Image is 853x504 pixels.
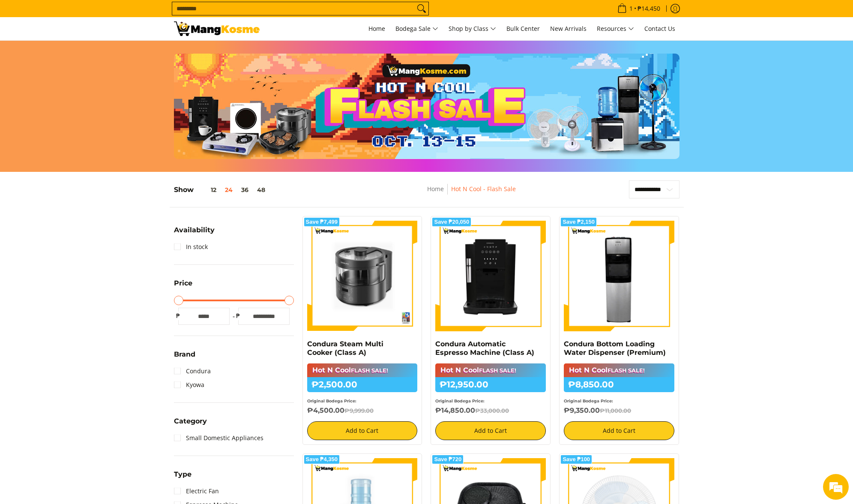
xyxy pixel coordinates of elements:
a: Condura Bottom Loading Water Dispenser (Premium) [564,340,666,357]
span: Price [174,280,192,287]
a: Bodega Sale [391,17,443,40]
a: Bulk Center [502,17,544,40]
span: ₱14,450 [636,6,661,12]
summary: Open [174,418,207,431]
button: Add to Cart [435,421,546,440]
span: ₱ [234,312,242,320]
a: Small Domestic Appliances [174,431,263,445]
button: 36 [237,186,253,193]
a: Contact Us [640,17,679,40]
summary: Open [174,471,192,484]
a: Condura [174,364,211,378]
span: Save ₱2,150 [563,219,595,225]
del: ₱9,999.00 [344,407,374,414]
button: 48 [253,186,269,193]
img: Hot N Cool: Mang Kosme MID-PAYDAY APPLIANCES SALE! l Mang Kosme [174,21,260,36]
button: 12 [194,186,221,193]
span: Bodega Sale [395,24,438,34]
a: Shop by Class [444,17,500,40]
span: ₱ [174,312,183,320]
a: Condura Automatic Espresso Machine (Class A) [435,340,534,357]
span: Resources [597,24,634,34]
button: Add to Cart [307,421,418,440]
a: Hot N Cool - Flash Sale [451,185,516,193]
small: Original Bodega Price: [307,399,356,403]
button: Search [415,2,428,15]
span: Brand [174,351,195,358]
nav: Main Menu [268,17,679,40]
span: 1 [628,6,634,12]
span: Contact Us [644,24,675,33]
a: Home [427,185,444,193]
span: Shop by Class [449,24,496,34]
span: Bulk Center [506,24,540,33]
a: Condura Steam Multi Cooker (Class A) [307,340,383,357]
summary: Open [174,227,215,240]
a: In stock [174,240,208,254]
a: New Arrivals [546,17,591,40]
a: Kyowa [174,378,204,392]
img: Condura Steam Multi Cooker (Class A) [307,221,418,331]
h6: ₱8,850.00 [564,377,674,392]
span: Save ₱7,499 [306,219,338,225]
img: Condura Bottom Loading Water Dispenser (Premium) [564,221,674,331]
h5: Show [174,186,269,194]
h6: ₱4,500.00 [307,406,418,415]
a: Electric Fan [174,484,219,498]
a: Home [364,17,389,40]
small: Original Bodega Price: [435,399,485,403]
span: Save ₱100 [563,457,590,462]
a: Resources [593,17,638,40]
small: Original Bodega Price: [564,399,613,403]
button: 24 [221,186,237,193]
span: Type [174,471,192,478]
del: ₱11,000.00 [600,407,631,414]
button: Add to Cart [564,421,674,440]
span: Save ₱720 [434,457,461,462]
summary: Open [174,280,192,293]
span: Category [174,418,207,425]
h6: ₱9,350.00 [564,406,674,415]
h6: ₱12,950.00 [435,377,546,392]
span: New Arrivals [550,24,587,33]
span: Save ₱4,350 [306,457,338,462]
span: Availability [174,227,215,234]
summary: Open [174,351,195,364]
nav: Breadcrumbs [365,184,578,203]
img: Condura Automatic Espresso Machine (Class A) [435,221,546,331]
span: Save ₱20,050 [434,219,469,225]
h6: ₱2,500.00 [307,377,418,392]
del: ₱33,000.00 [475,407,509,414]
span: • [615,4,663,13]
span: Home [368,24,385,33]
h6: ₱14,850.00 [435,406,546,415]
